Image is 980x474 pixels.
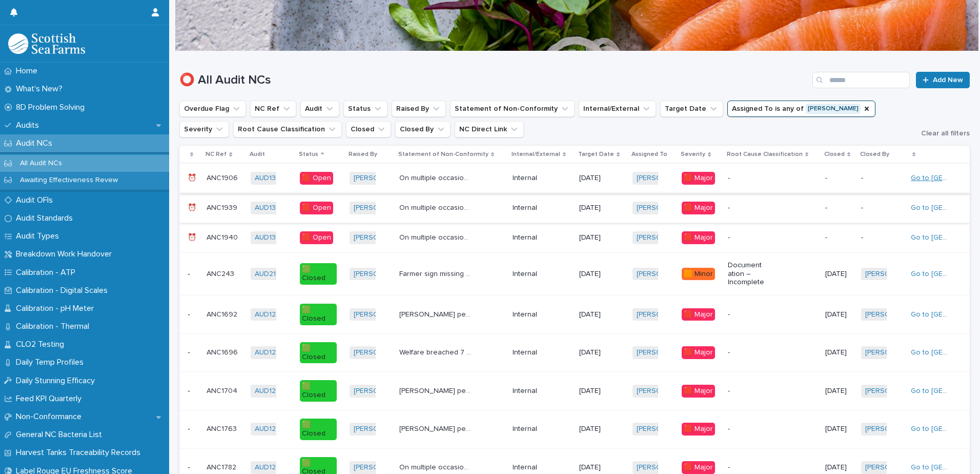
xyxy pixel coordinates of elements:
a: [PERSON_NAME] [637,348,692,357]
p: Statement of Non-Conformity [398,149,488,160]
p: - [728,425,764,433]
p: Slaughter performance observed on 030225 for Settler SH101 M&S fish. During this slaughter it was... [399,385,475,396]
p: - [728,387,764,396]
a: AUD1296 [255,463,285,472]
img: mMrefqRFQpe26GRNOUkG [8,33,85,54]
a: [PERSON_NAME] [354,348,410,357]
p: [DATE] [825,310,853,319]
p: [DATE] [579,348,616,357]
a: [PERSON_NAME] [865,348,921,357]
p: Closed By [860,149,889,160]
button: Raised By [392,101,446,117]
tr: ⏰⏰ ANC1940ANC1940 AUD1381 🟥 Open[PERSON_NAME] On multiple occasions fish were seen to be exceedin... [179,223,970,252]
button: NC Direct Link [455,121,524,137]
p: NC Ref [206,149,227,160]
p: On multiple occasions fish were seen to be exceeding 15 seconds on both the 040325 and 100325 due... [399,461,475,472]
p: [DATE] [579,204,616,212]
p: - [825,204,853,212]
button: Audit [300,101,339,117]
tr: -- ANC243ANC243 AUD216 🟩 Closed[PERSON_NAME] Farmer sign missing from M/V Settler FTR form submit... [179,252,970,295]
p: Calibration - Thermal [12,322,97,331]
a: [PERSON_NAME] [637,270,692,279]
p: Feed KPI Quarterly [12,394,90,404]
p: - [825,174,853,183]
p: Status [299,149,318,160]
div: 🟩 Closed [300,419,336,440]
p: Target Date [578,149,614,160]
div: 🟩 Closed [300,380,336,402]
div: 🟩 Closed [300,304,336,325]
p: [DATE] [579,270,616,279]
p: Harvest Tanks Traceability Records [12,448,149,458]
p: Audit Types [12,231,67,241]
button: NC Ref [250,101,296,117]
p: Farmer sign missing from M/V Settler FTR form submitted 22/08. [399,268,475,279]
a: AUD1276 [255,387,284,396]
p: - [728,233,764,242]
div: 🟥 Major [682,172,715,185]
input: Search [812,72,910,88]
p: Root Cause Classification [727,149,803,160]
a: AUD1230 [255,310,284,319]
p: Non-Conformance [12,412,90,422]
p: Calibration - Digital Scales [12,286,116,295]
a: [PERSON_NAME] [354,310,410,319]
a: [PERSON_NAME] [637,463,692,472]
a: [PERSON_NAME] [354,204,410,212]
p: [DATE] [579,463,616,472]
p: ANC1692 [207,308,239,319]
p: Assigned To [631,149,667,160]
p: ANC1763 [207,423,239,433]
div: 🟥 Major [682,423,715,436]
div: 🟥 Major [682,346,715,359]
p: Welfare breached 7 times in total during slaughter inspection of 200125 (Settler, KD102 M&S). Inc... [399,346,475,357]
tr: -- ANC1704ANC1704 AUD1276 🟩 Closed[PERSON_NAME] [PERSON_NAME] performance observed on 030225 for ... [179,372,970,410]
p: ANC1940 [207,231,240,242]
div: 🟥 Major [682,308,715,321]
a: [PERSON_NAME] [865,425,921,433]
p: - [861,233,897,242]
p: [DATE] [579,425,616,433]
p: Audit Standards [12,213,81,223]
p: Daily Temp Profiles [12,358,92,367]
a: [PERSON_NAME] [865,463,921,472]
a: [PERSON_NAME] [637,233,692,242]
p: [DATE] [825,270,853,279]
p: Audit [250,149,265,160]
p: [DATE] [579,387,616,396]
p: What's New? [12,84,71,94]
p: ANC1704 [207,385,239,396]
p: - [188,308,192,319]
div: 🟧 Minor [682,268,715,281]
div: 🟥 Open [300,172,333,185]
p: Daily Stunning Efficacy [12,376,103,386]
p: - [728,310,764,319]
a: [PERSON_NAME] [637,174,692,183]
p: - [728,174,764,183]
p: Breakdown Work Handover [12,249,120,259]
p: - [188,268,192,279]
p: - [188,423,192,433]
p: - [188,461,192,472]
button: Assigned To [727,101,875,117]
a: [PERSON_NAME] [865,387,921,396]
p: Internal [513,348,549,357]
p: ⏰ [188,172,198,183]
button: Target Date [660,101,723,117]
div: 🟥 Major [682,202,715,214]
div: 🟥 Major [682,385,715,398]
p: Closed [824,149,845,160]
a: [PERSON_NAME] [354,233,410,242]
p: [DATE] [579,174,616,183]
tr: -- ANC1692ANC1692 AUD1230 🟩 Closed[PERSON_NAME] [PERSON_NAME] performance observed on 120125 for ... [179,295,970,334]
p: ANC1939 [207,202,239,212]
p: Raised By [349,149,377,160]
p: Internal [513,310,549,319]
a: [PERSON_NAME] [865,270,921,279]
button: Clear all filters [913,130,970,137]
a: [PERSON_NAME] [637,310,692,319]
a: [PERSON_NAME] [354,270,410,279]
a: [PERSON_NAME] [637,387,692,396]
a: Add New [916,72,970,88]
